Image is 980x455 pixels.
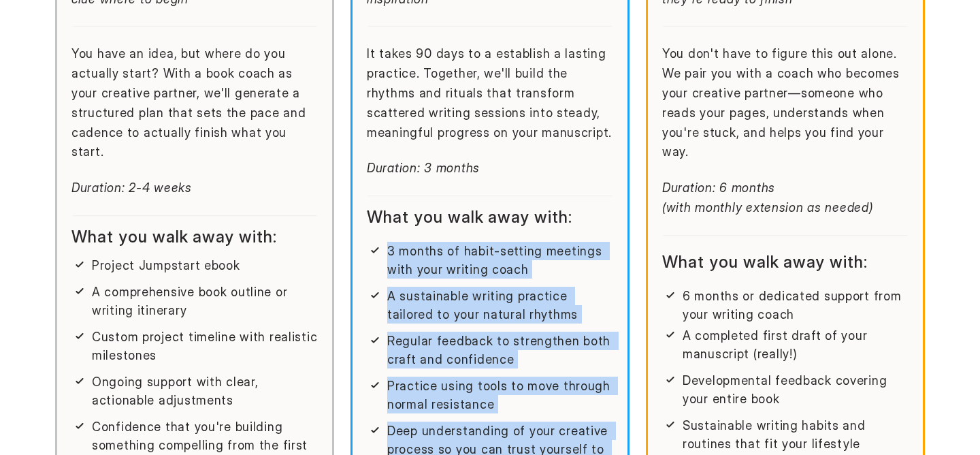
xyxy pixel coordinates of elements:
[71,228,318,245] h2: What you walk away with:
[71,44,318,162] p: You have an idea, but where do you actually start? With a book coach as your creative partner, we...
[92,373,318,409] p: Ongoing support with clear, actionable adjustments
[683,287,909,324] p: 6 months or dedicated support from your writing coach
[367,208,613,225] h2: What you walk away with:
[662,181,872,215] em: Duration: 6 months (with monthly extension as needed)
[662,253,909,270] h2: What you walk away with:
[683,416,909,453] p: Sustainable writing habits and routines that fit your lifestyle
[367,44,613,142] p: It takes 90 days to a establish a lasting practice. Together, we'll build the rhythms and rituals...
[387,242,613,279] p: 3 months of habit-setting meetings with your writing coach
[92,283,318,319] p: A comprehensive book outline or writing itinerary
[92,256,318,274] p: Project Jumpstart ebook
[367,161,480,175] em: Duration: 3 months
[683,326,909,363] p: A completed first draft of your manuscript (really!)
[387,287,613,324] p: A sustainable writing practice tailored to your natural rhythms
[387,377,613,413] p: Practice using tools to move through normal resistance
[387,332,613,368] p: Regular feedback to strengthen both craft and confidence
[683,371,909,408] p: Developmental feedback covering your entire book
[71,181,192,195] em: Duration: 2-4 weeks
[92,328,318,364] p: Custom project timeline with realistic milestones
[662,44,909,162] p: You don't have to figure this out alone. We pair you with a coach who becomes your creative partn...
